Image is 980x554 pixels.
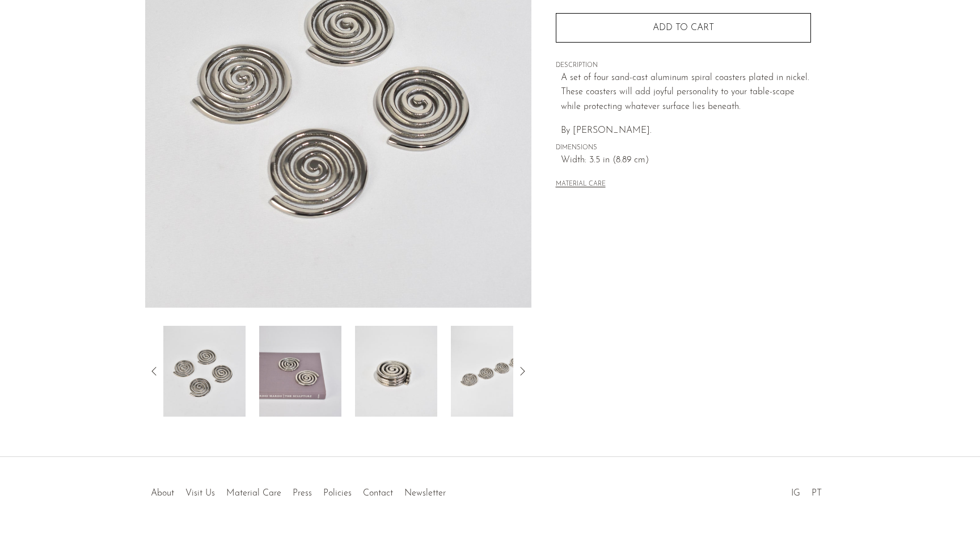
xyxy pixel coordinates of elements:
[363,489,393,498] a: Contact
[145,480,451,501] ul: Quick links
[259,326,341,417] img: Spiral Coasters
[561,73,809,111] span: A set of four sand-cast aluminum spiral coasters plated in nickel. These coasters will add joyful...
[151,489,174,498] a: About
[163,326,246,417] img: Spiral Coasters
[226,489,281,498] a: Material Care
[556,143,811,153] span: DIMENSIONS
[556,61,811,71] span: DESCRIPTION
[451,326,533,417] img: Spiral Coasters
[785,480,827,501] ul: Social Medias
[556,181,606,189] button: MATERIAL CARE
[556,13,811,43] button: Add to cart
[561,153,811,168] span: Width: 3.5 in (8.89 cm)
[812,489,822,498] a: PT
[561,126,652,135] span: By [PERSON_NAME].
[185,489,215,498] a: Visit Us
[355,326,437,417] img: Spiral Coasters
[323,489,352,498] a: Policies
[791,489,800,498] a: IG
[653,23,714,32] span: Add to cart
[293,489,312,498] a: Press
